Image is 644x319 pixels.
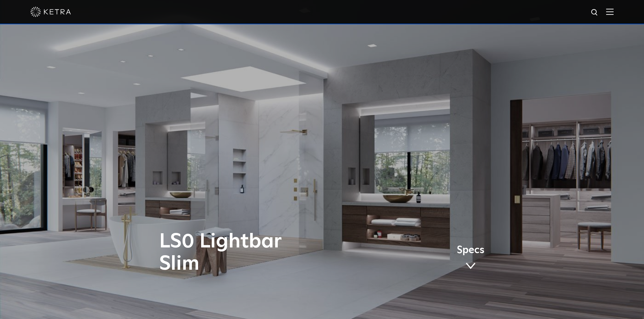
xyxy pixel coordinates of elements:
img: ketra-logo-2019-white [30,7,71,17]
h1: LS0 Lightbar Slim [159,231,350,275]
a: Specs [457,245,484,272]
img: Hamburger%20Nav.svg [606,8,614,15]
img: search icon [591,8,599,17]
span: Specs [457,245,484,255]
